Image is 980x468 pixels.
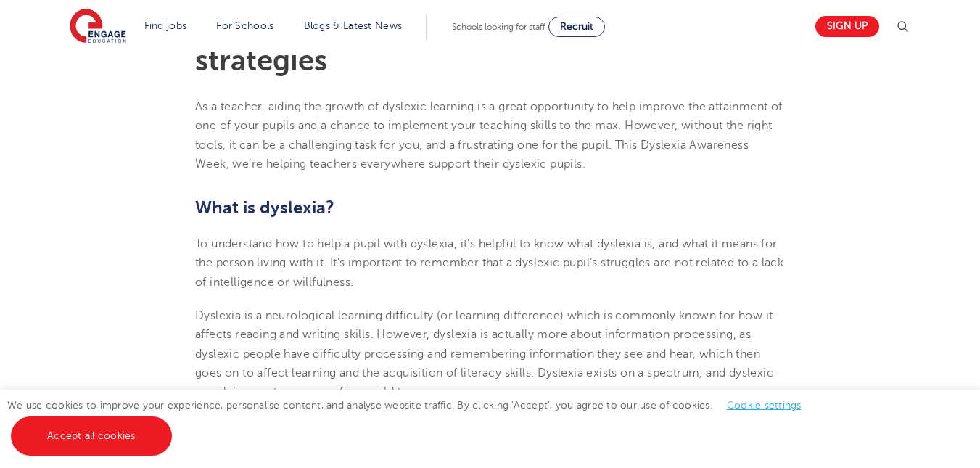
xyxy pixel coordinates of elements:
a: For Schools [216,20,273,31]
a: Cookie settings [727,400,802,411]
a: Sign up [815,16,879,37]
span: Schools looking for staff [452,22,545,32]
span: To understand how to help a pupil with dyslexia, it’s helpful to know what dyslexia is, and what ... [195,237,783,289]
span: As a teacher, aiding the growth of dyslexic learning is a great opportunity to help improve the a... [195,100,783,171]
a: Recruit [548,17,605,37]
a: Find jobs [144,20,187,31]
a: Blogs & Latest News [304,20,403,31]
b: What is dyslexia? [195,197,334,218]
h1: Supporting dyslexia in schools: 10 teaching strategies [195,17,785,75]
a: Accept all cookies [11,416,172,456]
span: We use cookies to improve your experience, personalise content, and analyse website traffic. By c... [7,400,816,441]
span: Dyslexia is a neurological learning difficulty (or learning difference) which is commonly known f... [195,309,773,398]
span: Recruit [560,21,593,32]
img: Engage Education [70,9,126,45]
